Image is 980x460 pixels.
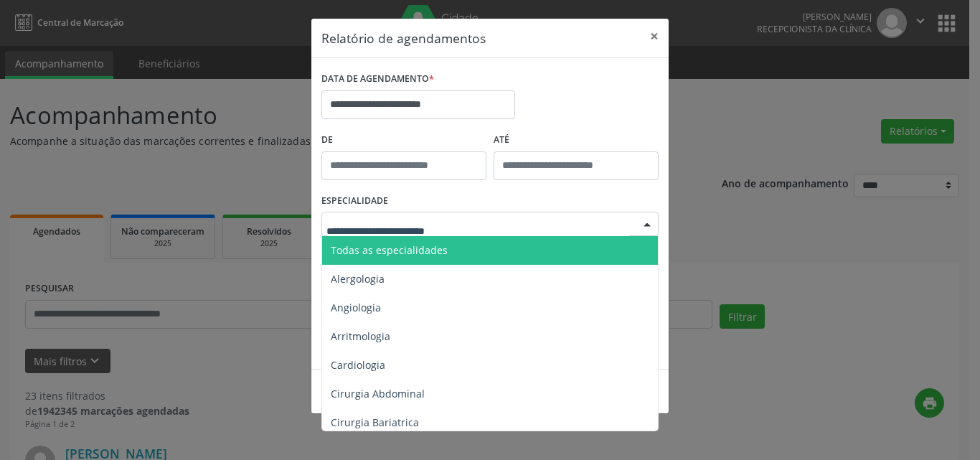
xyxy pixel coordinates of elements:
span: Angiologia [331,301,381,314]
label: De [321,129,486,151]
span: Cirurgia Bariatrica [331,416,419,429]
span: Cirurgia Abdominal [331,387,425,400]
span: Arritmologia [331,329,390,343]
span: Alergologia [331,272,385,286]
button: Close [640,19,669,54]
span: Todas as especialidades [331,243,448,257]
label: ATÉ [494,129,659,151]
h5: Relatório de agendamentos [321,29,486,47]
span: Cardiologia [331,358,385,372]
label: DATA DE AGENDAMENTO [321,68,434,90]
label: ESPECIALIDADE [321,190,388,212]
